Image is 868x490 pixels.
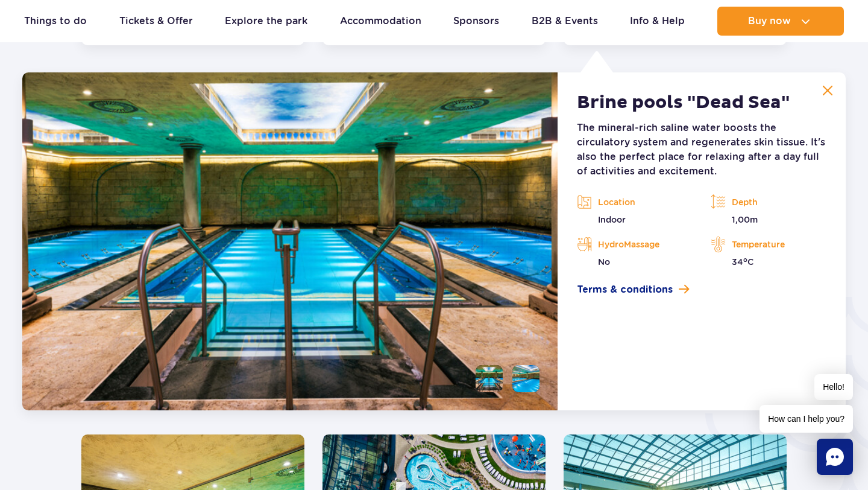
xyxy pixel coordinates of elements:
sup: o [743,256,747,264]
p: Depth [711,193,826,211]
a: Sponsors [453,7,499,36]
p: 34 C [711,256,826,268]
button: Buy now [717,7,844,36]
p: The mineral-rich saline water boosts the circulatory system and regenerates skin tissue. It's als... [577,121,826,179]
span: Terms & conditions [577,282,673,297]
p: Indoor [577,214,693,226]
a: Explore the park [225,7,307,36]
a: Tickets & Offer [119,7,193,36]
div: Chat [817,439,853,475]
p: Temperature [711,235,826,253]
span: Hello! [814,374,853,400]
a: Accommodation [340,7,421,36]
p: No [577,256,693,268]
a: Terms & conditions [577,282,826,297]
a: Things to do [24,7,87,36]
span: How can I help you? [759,405,853,433]
a: B2B & Events [532,7,598,36]
p: HydroMassage [577,235,693,253]
a: Info & Help [630,7,685,36]
p: Location [577,193,693,211]
span: Buy now [748,16,791,27]
h2: Brine pools "Dead Sea" [577,92,790,113]
p: 1,00m [711,214,826,226]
